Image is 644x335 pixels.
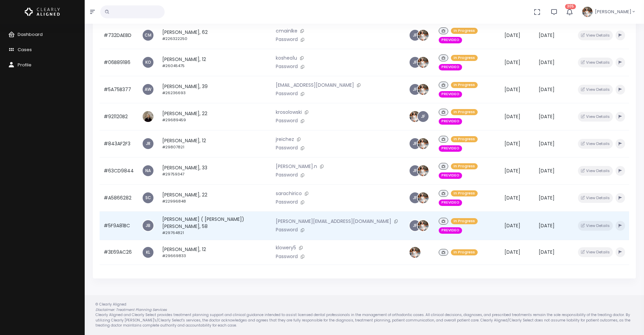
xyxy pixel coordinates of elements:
[143,57,153,68] a: KO
[143,247,153,258] span: KL
[276,171,401,179] p: Password
[276,144,401,152] p: Password
[578,112,613,122] button: View Details
[143,192,153,203] span: SC
[539,113,555,120] span: [DATE]
[158,22,272,49] td: [PERSON_NAME], 62
[451,109,478,116] span: In Progress
[276,244,401,252] p: klowery5
[451,218,478,225] span: In Progress
[162,63,185,68] small: #26045475
[504,86,520,93] span: [DATE]
[25,5,60,19] img: Logo Horizontal
[276,109,401,116] p: krosolowski
[451,55,478,61] span: In Progress
[439,200,462,206] span: PREVIDEO
[539,59,555,66] span: [DATE]
[504,249,520,255] span: [DATE]
[578,221,613,231] button: View Details
[410,57,420,68] a: JF
[439,37,462,43] span: PREVIDEO
[581,6,594,18] img: Header Avatar
[504,140,520,147] span: [DATE]
[439,227,462,234] span: PREVIDEO
[143,138,153,149] a: JR
[276,90,401,98] p: Password
[158,157,272,184] td: [PERSON_NAME], 33
[439,145,462,152] span: PREVIDEO
[276,253,401,260] p: Password
[451,82,478,88] span: In Progress
[162,230,184,235] small: #29764821
[162,117,186,123] small: #29689459
[578,247,613,257] button: View Details
[578,193,613,203] button: View Details
[410,220,420,231] a: JF
[158,49,272,76] td: [PERSON_NAME], 12
[539,86,555,93] span: [DATE]
[578,30,613,40] button: View Details
[100,22,138,49] td: #732DAEBD
[539,167,555,174] span: [DATE]
[451,28,478,34] span: In Progress
[504,222,520,229] span: [DATE]
[578,139,613,149] button: View Details
[96,307,167,312] em: Disclaimer: Treatment Planning Services
[100,240,138,265] td: #3E69AC26
[158,184,272,211] td: [PERSON_NAME], 22
[100,130,138,157] td: #843AF2F3
[18,31,43,38] span: Dashboard
[276,136,401,143] p: jreichez
[504,167,520,174] span: [DATE]
[410,165,420,176] a: JF
[410,30,420,41] a: JF
[100,211,138,240] td: #5F9A81BC
[539,222,555,229] span: [DATE]
[162,253,186,258] small: #29669833
[276,36,401,43] p: Password
[439,118,462,125] span: PREVIDEO
[410,84,420,95] a: JF
[504,113,520,120] span: [DATE]
[100,157,138,184] td: #63CD9844
[451,163,478,170] span: In Progress
[451,249,478,256] span: In Progress
[276,198,401,206] p: Password
[143,30,153,41] a: CM
[162,198,186,204] small: #22996848
[143,84,153,95] a: AW
[439,64,462,70] span: PREVIDEO
[276,82,401,89] p: [EMAIL_ADDRESS][DOMAIN_NAME]
[276,117,401,125] p: Password
[143,220,153,231] a: JB
[276,63,401,70] p: Password
[276,218,401,225] p: [PERSON_NAME][EMAIL_ADDRESS][DOMAIN_NAME]
[504,32,520,39] span: [DATE]
[578,85,613,95] button: View Details
[158,103,272,130] td: [PERSON_NAME], 22
[565,4,576,9] span: 305
[418,111,429,122] a: JF
[539,194,555,201] span: [DATE]
[410,138,420,149] span: JF
[539,32,555,39] span: [DATE]
[158,240,272,265] td: [PERSON_NAME], 12
[504,59,520,66] span: [DATE]
[158,76,272,103] td: [PERSON_NAME], 39
[595,8,631,15] span: [PERSON_NAME]
[539,249,555,255] span: [DATE]
[410,192,420,203] a: JF
[89,302,640,328] div: © Clearly Aligned Clearly Aligned and Clearly Select provides treatment planning support and clin...
[162,90,186,96] small: #26236693
[276,163,401,170] p: [PERSON_NAME].n
[100,49,138,76] td: #06B89186
[100,103,138,130] td: #921120B2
